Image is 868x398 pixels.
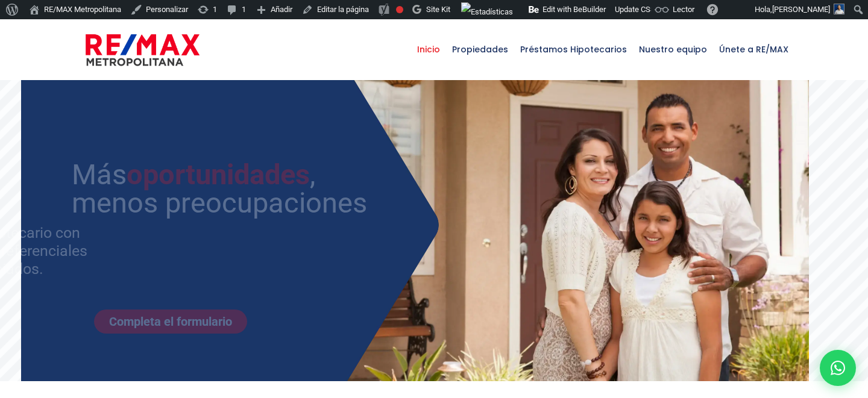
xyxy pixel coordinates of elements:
[713,31,794,67] span: Únete a RE/MAX
[514,19,633,79] a: Préstamos Hipotecarios
[633,19,713,79] a: Nuestro equipo
[426,5,450,14] span: Site Kit
[446,19,514,79] a: Propiedades
[713,19,794,79] a: Únete a RE/MAX
[446,31,514,67] span: Propiedades
[86,32,200,68] img: remax-metropolitana-logo
[514,31,633,67] span: Préstamos Hipotecarios
[633,31,713,67] span: Nuestro equipo
[86,19,200,79] a: RE/MAX Metropolitana
[411,19,446,79] a: Inicio
[411,31,446,67] span: Inicio
[461,2,513,22] img: Visitas de 48 horas. Haz clic para ver más estadísticas del sitio.
[772,5,830,14] span: [PERSON_NAME]
[396,6,403,13] div: Frase clave objetivo no establecida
